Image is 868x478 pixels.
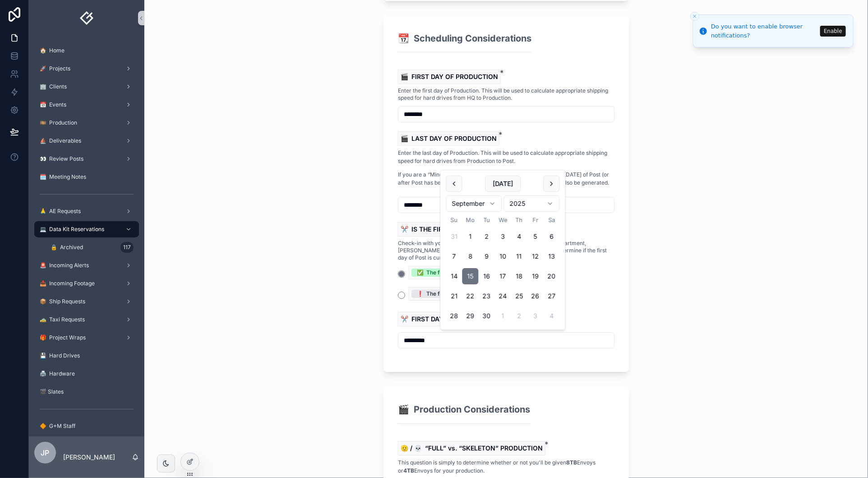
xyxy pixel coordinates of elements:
button: Enable [820,26,846,37]
strong: 4TB [403,467,414,474]
p: If you are a “Minor” Production and your last day of Production is [DATE] of Post (or after Post ... [398,171,614,187]
span: Enter the first day of Production. This will be used to calculate appropriate shipping speed for ... [398,87,614,102]
button: Wednesday, September 24th, 2025 [495,288,511,304]
button: Saturday, September 20th, 2025 [544,268,560,284]
button: Thursday, October 2nd, 2025 [511,308,527,324]
div: ✅ The first day of Post is known. [417,269,505,277]
button: Wednesday, September 3rd, 2025 [495,228,511,245]
th: Sunday [446,215,462,225]
button: Thursday, September 11th, 2025 [511,248,527,265]
button: Friday, September 12th, 2025 [527,248,544,265]
button: Sunday, September 14th, 2025 [446,268,462,284]
a: 🎁 Project Wraps [34,329,139,346]
button: Tuesday, September 9th, 2025 [479,248,495,265]
span: 👀 Review Posts [40,155,83,162]
button: Friday, September 26th, 2025 [527,288,544,304]
button: Today, Tuesday, September 2nd, 2025 [479,228,495,245]
button: Sunday, September 7th, 2025 [446,248,462,265]
span: 🎞️ Production [40,119,77,126]
button: Saturday, September 6th, 2025 [544,228,560,245]
span: JP [41,447,50,458]
span: 🎁 Project Wraps [40,334,86,341]
div: Do you want to enable browser notifications? [711,22,817,40]
th: Friday [527,215,544,225]
span: 🗓 Meeting Notes [40,173,86,181]
button: [DATE] [485,176,521,192]
span: 🔶 G+M Staff [40,422,75,430]
div: scrollable content [29,36,144,436]
button: Wednesday, September 10th, 2025 [495,248,511,265]
button: Wednesday, September 17th, 2025 [495,268,511,284]
a: 🚕 Taxi Requests [34,311,139,328]
a: 💻 Data Kit Reservations [34,221,139,237]
span: 🏢 Clients [40,83,67,90]
button: Tuesday, September 16th, 2025 [479,268,495,284]
th: Wednesday [495,215,511,225]
button: Monday, September 1st, 2025 [462,228,479,245]
button: Saturday, October 4th, 2025 [544,308,560,324]
span: ✂️ FIRST DAY OF POST [401,315,473,323]
span: 💾 Hard Drives [40,352,80,359]
button: Friday, October 3rd, 2025 [527,308,544,324]
a: 🖨 Hardware [34,366,139,382]
button: Tuesday, September 23rd, 2025 [479,288,495,304]
button: Monday, September 8th, 2025 [462,248,479,265]
p: Enter the last day of Production. This will be used to calculate appropriate shipping speed for h... [398,149,614,165]
span: 💻 Data Kit Reservations [40,226,104,233]
th: Saturday [544,215,560,225]
a: 💾 Hard Drives [34,348,139,364]
button: Wednesday, October 1st, 2025 [495,308,511,324]
a: 🚨 Incoming Alerts [34,257,139,274]
button: Sunday, August 31st, 2025 [446,228,462,245]
span: ✂️ IS THE FIRST DAY OF POST KNOWN? [401,225,526,233]
strong: 8TB [566,459,577,466]
h2: 🎬️ Production Considerations [398,404,530,416]
p: This question is simply to determine whether or not you'll be given Envoys or Envoys for your pro... [398,459,614,475]
button: Monday, September 15th, 2025, selected [462,268,479,284]
span: 🎬️ FIRST DAY OF PRODUCTION [401,73,498,80]
th: Thursday [511,215,527,225]
button: Thursday, September 4th, 2025 [511,228,527,245]
a: 🗓 Meeting Notes [34,169,139,185]
button: Friday, September 19th, 2025 [527,268,544,284]
span: 🎬️ LAST DAY OF PRODUCTION [401,135,497,142]
span: Check-in with your G&M Dashboard, the Creative Resources Department, [PERSON_NAME], [PERSON_NAME]... [398,240,614,261]
a: 🔒 Archived117 [45,239,139,255]
span: 📅 Events [40,101,66,108]
span: 🎬 Slates [40,388,64,395]
img: App logo [79,11,94,25]
button: Tuesday, September 30th, 2025 [479,308,495,324]
button: Monday, September 29th, 2025 [462,308,479,324]
span: ⛵️ Deliverables [40,137,81,144]
button: Monday, September 22nd, 2025 [462,288,479,304]
button: Friday, September 5th, 2025 [527,228,544,245]
th: Tuesday [479,215,495,225]
table: September 2025 [446,215,560,324]
a: 📅 Events [34,97,139,113]
button: Saturday, September 27th, 2025 [544,288,560,304]
button: Saturday, September 13th, 2025 [544,248,560,265]
a: 🙏 AE Requests [34,203,139,219]
span: 📦 Ship Requests [40,298,85,305]
span: 🚕 Taxi Requests [40,316,85,323]
a: 🏢 Clients [34,79,139,95]
button: Close toast [690,12,699,21]
span: 🫡 / 💀 “FULL” vs. “SKELETON” PRODUCTION [401,444,543,452]
div: ❗️ The first day of Post is not yet known. ✂️ [417,290,532,298]
button: Thursday, September 25th, 2025 [511,288,527,304]
a: 🏠️ Home [34,42,139,59]
a: ⛵️ Deliverables [34,133,139,149]
a: 👀 Review Posts [34,151,139,167]
span: 🏠️ Home [40,47,65,54]
iframe: Spotlight [1,43,17,60]
span: 📥 Incoming Footage [40,280,95,287]
a: 🎬 Slates [34,384,139,400]
span: 🙏 AE Requests [40,208,81,215]
a: 📦 Ship Requests [34,293,139,310]
p: [PERSON_NAME] [63,453,115,462]
a: 🚀 Projects [34,60,139,77]
span: 🔒 Archived [51,244,83,251]
span: 🚨 Incoming Alerts [40,262,89,269]
a: 🔶 G+M Staff [34,418,139,434]
th: Monday [462,215,479,225]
